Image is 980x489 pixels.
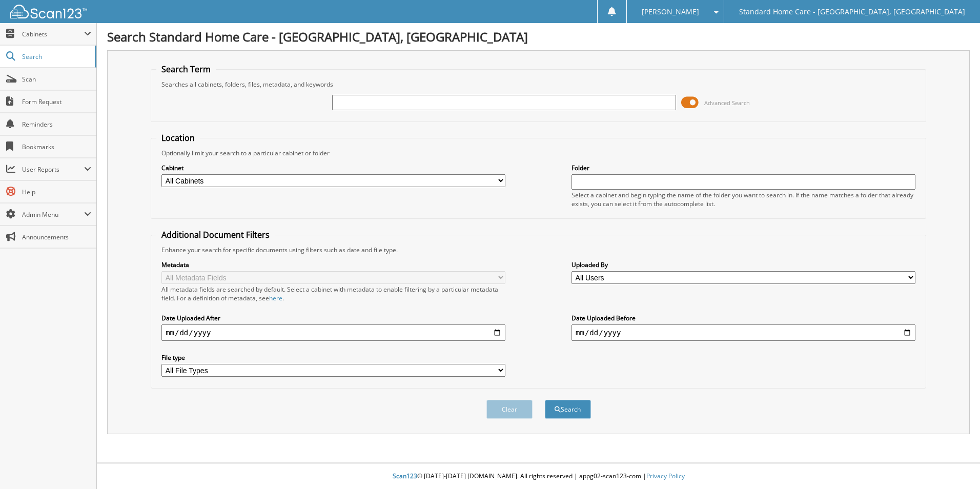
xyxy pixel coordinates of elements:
span: Bookmarks [22,142,91,151]
input: end [571,324,915,341]
legend: Location [156,132,200,144]
div: Searches all cabinets, folders, files, metadata, and keywords [156,80,921,89]
span: Cabinets [22,30,84,38]
span: User Reports [22,165,84,174]
label: Date Uploaded Before [571,314,915,322]
label: File type [161,353,505,362]
div: Select a cabinet and begin typing the name of the folder you want to search in. If the name match... [571,191,915,208]
a: Privacy Policy [646,472,685,480]
img: scan123-logo-white.svg [10,5,87,18]
label: Date Uploaded After [161,314,505,322]
span: Search [22,52,90,61]
button: Clear [486,400,533,419]
span: Help [22,188,91,196]
span: Reminders [22,120,91,129]
span: Scan [22,75,91,84]
legend: Search Term [156,64,216,75]
input: start [161,324,505,341]
span: Standard Home Care - [GEOGRAPHIC_DATA], [GEOGRAPHIC_DATA] [739,9,965,15]
label: Metadata [161,260,505,269]
span: Admin Menu [22,210,84,219]
div: All metadata fields are searched by default. Select a cabinet with metadata to enable filtering b... [161,285,505,302]
label: Folder [571,164,915,172]
div: Optionally limit your search to a particular cabinet or folder [156,149,921,157]
a: here [269,294,282,302]
label: Cabinet [161,164,505,172]
div: © [DATE]-[DATE] [DOMAIN_NAME]. All rights reserved | appg02-scan123-com | [97,464,980,489]
h1: Search Standard Home Care - [GEOGRAPHIC_DATA], [GEOGRAPHIC_DATA] [107,28,970,45]
span: Announcements [22,233,91,241]
legend: Additional Document Filters [156,229,275,240]
span: Scan123 [393,472,417,480]
span: Advanced Search [704,99,750,107]
div: Enhance your search for specific documents using filters such as date and file type. [156,246,921,254]
span: [PERSON_NAME] [642,9,699,15]
button: Search [545,400,591,419]
label: Uploaded By [571,260,915,269]
span: Form Request [22,97,91,106]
